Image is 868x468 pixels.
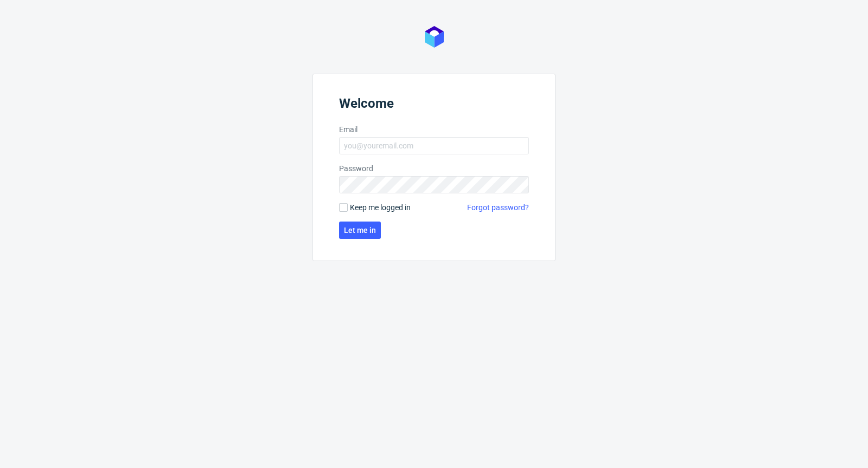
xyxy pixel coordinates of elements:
header: Welcome [339,96,529,115]
label: Password [339,163,529,174]
a: Forgot password? [467,202,529,213]
input: you@youremail.com [339,137,529,154]
label: Email [339,124,529,135]
span: Keep me logged in [350,202,411,213]
button: Let me in [339,222,381,239]
span: Let me in [344,226,376,234]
